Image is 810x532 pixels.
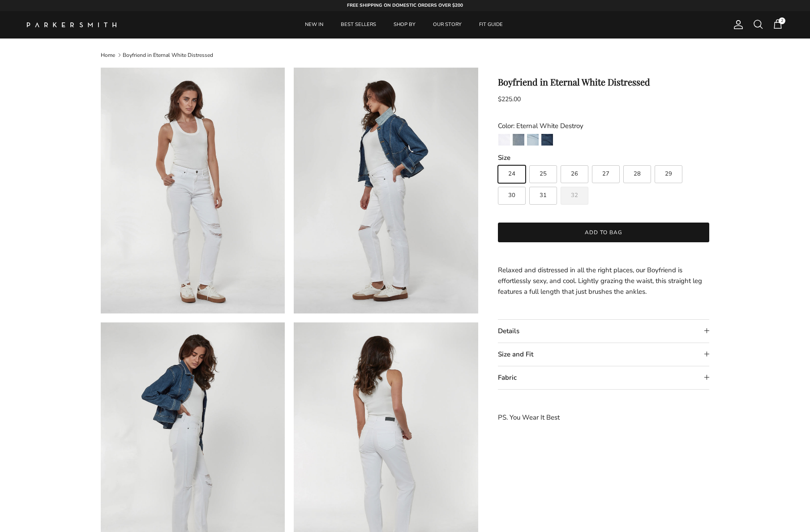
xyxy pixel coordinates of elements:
[27,22,116,27] img: Parker Smith
[498,77,710,87] h1: Boyfriend in Eternal White Distressed
[729,19,744,30] a: Account
[498,320,710,343] summary: Details
[386,11,424,39] a: SHOP BY
[498,266,702,296] span: Relaxed and distressed in all the right places, our Boyfriend is effortlessly sexy, and cool. Lig...
[498,153,510,163] legend: Size
[513,134,524,146] img: Surf Rider
[561,187,588,205] label: Sold out
[571,171,578,177] span: 26
[540,193,547,198] span: 31
[541,134,553,146] img: Redford
[541,133,553,149] a: Redford
[772,19,783,30] a: 2
[498,223,710,242] button: Add to bag
[665,171,672,177] span: 29
[512,133,525,149] a: Surf Rider
[508,193,515,198] span: 30
[508,171,515,177] span: 24
[779,17,785,24] span: 2
[333,11,384,39] a: BEST SELLERS
[498,412,710,423] p: PS. You Wear It Best
[498,95,521,103] span: $225.00
[133,11,675,39] div: Primary
[571,193,578,198] span: 32
[297,11,331,39] a: NEW IN
[123,51,213,59] a: Boyfriend in Eternal White Distressed
[634,171,641,177] span: 28
[471,11,511,39] a: FIT GUIDE
[602,171,609,177] span: 27
[425,11,470,39] a: OUR STORY
[498,134,510,146] img: Eternal White Destroy
[498,366,710,389] summary: Fabric
[498,343,710,366] summary: Size and Fit
[498,120,710,131] div: Color: Eternal White Destroy
[527,134,539,146] img: Coronado Destroy
[101,51,115,59] a: Home
[498,133,510,149] a: Eternal White Destroy
[527,133,539,149] a: Coronado Destroy
[540,171,547,177] span: 25
[347,2,463,9] strong: FREE SHIPPING ON DOMESTIC ORDERS OVER $200
[101,51,710,59] nav: Breadcrumbs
